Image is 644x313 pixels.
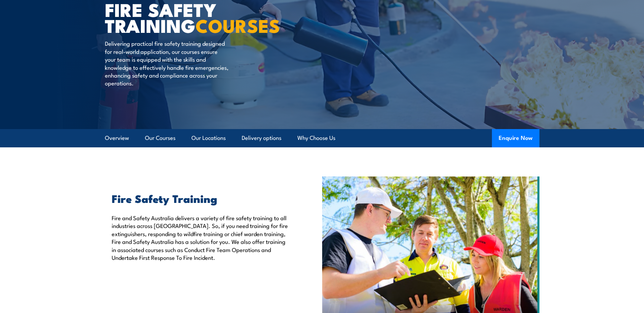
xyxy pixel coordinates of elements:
[112,193,291,203] h2: Fire Safety Training
[297,129,335,147] a: Why Choose Us
[492,129,539,147] button: Enquire Now
[105,129,129,147] a: Overview
[112,214,291,261] p: Fire and Safety Australia delivers a variety of fire safety training to all industries across [GE...
[105,1,273,33] h1: FIRE SAFETY TRAINING
[145,129,176,147] a: Our Courses
[196,11,280,39] strong: COURSES
[191,129,226,147] a: Our Locations
[105,39,229,87] p: Delivering practical fire safety training designed for real-world application, our courses ensure...
[242,129,281,147] a: Delivery options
